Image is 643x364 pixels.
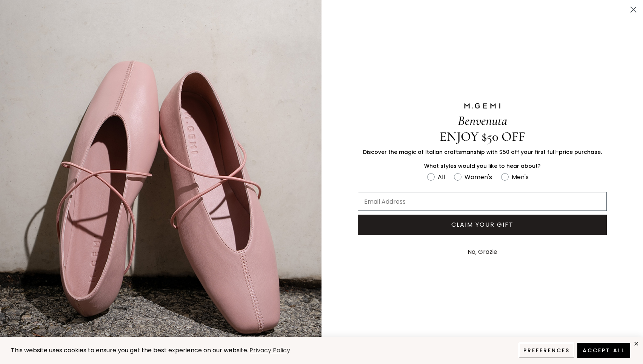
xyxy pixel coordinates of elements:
span: What styles would you like to hear about? [424,162,541,170]
span: Discover the magic of Italian craftsmanship with $50 off your first full-price purchase. [363,148,602,156]
div: All [438,172,445,182]
div: close [633,341,639,347]
div: Women's [465,172,492,182]
span: ENJOY $50 OFF [440,129,525,144]
img: M.GEMI [463,103,501,109]
button: Accept All [577,343,630,358]
a: Privacy Policy (opens in a new tab) [248,346,291,355]
span: This website uses cookies to ensure you get the best experience on our website. [11,346,248,355]
button: CLAIM YOUR GIFT [358,215,607,235]
button: Preferences [519,343,574,358]
div: Men's [512,172,529,182]
button: No, Grazie [464,243,501,261]
span: Benvenuta [458,113,507,129]
input: Email Address [358,192,607,211]
button: Close dialog [627,3,640,16]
